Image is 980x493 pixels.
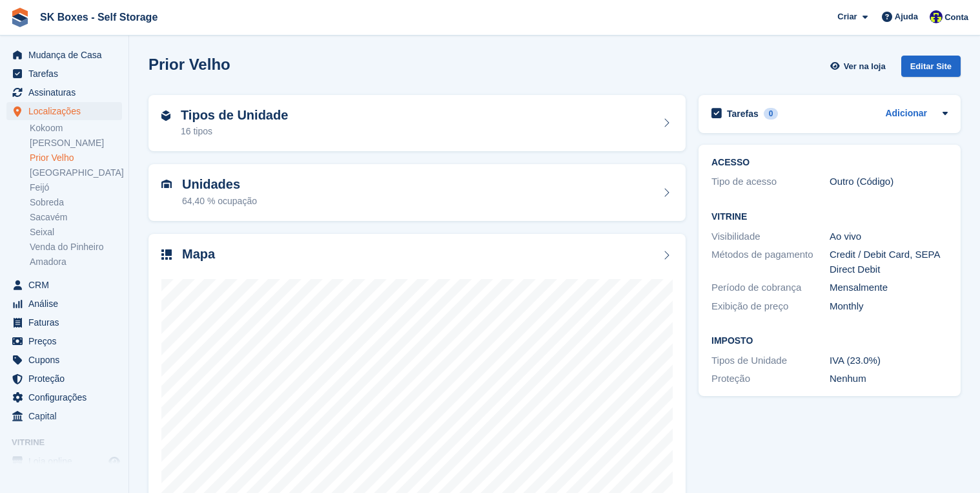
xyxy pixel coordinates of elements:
[830,299,948,314] div: Monthly
[28,276,106,294] span: CRM
[182,177,257,192] h2: Unidades
[28,65,106,83] span: Tarefas
[844,60,886,73] span: Ver na loja
[28,313,106,331] span: Faturas
[30,152,122,164] a: Prior Velho
[30,122,122,134] a: Kokoom
[30,226,122,238] a: Seixal
[12,436,128,449] span: Vitrine
[6,65,122,83] a: menu
[711,353,830,368] div: Tipos de Unidade
[828,56,890,77] a: Ver na loja
[28,351,106,369] span: Cupons
[28,332,106,350] span: Preços
[944,11,968,24] span: Conta
[148,95,686,152] a: Tipos de Unidade 16 tipos
[161,110,170,121] img: unit-type-icn-2b2737a686de81e16bb02015468b77c625bbabd49415b5ef34ead5e3b44a266d.svg
[711,158,948,168] h2: ACESSO
[181,108,288,123] h2: Tipos de Unidade
[6,351,122,369] a: menu
[6,388,122,406] a: menu
[711,280,830,295] div: Período de cobrança
[6,313,122,331] a: menu
[837,10,857,23] span: Criar
[830,247,948,277] div: Credit / Debit Card, SEPA Direct Debit
[161,249,172,260] img: map-icn-33ee37083ee616e46c38cad1a60f524a97daa1e2b2c8c0bc3eb3415660979fc1.svg
[764,108,779,120] div: 0
[30,211,122,224] a: Sacavém
[711,247,830,277] div: Métodos de pagamento
[28,46,106,64] span: Mudança de Casa
[830,174,948,189] div: Outro (Código)
[711,229,830,244] div: Visibilidade
[10,8,30,27] img: stora-icon-8386f47178a22dfd0bd8f6a31ec36ba5ce8667c1dd55bd0f319d3a0aa187defe.svg
[182,194,257,208] div: 64,40 % ocupação
[901,56,961,82] a: Editar Site
[830,372,948,386] div: Nenhum
[830,280,948,295] div: Mensalmente
[148,56,230,73] h2: Prior Velho
[28,102,106,120] span: Localizações
[711,372,830,386] div: Proteção
[6,370,122,388] a: menu
[28,388,106,406] span: Configurações
[30,196,122,209] a: Sobreda
[30,241,122,253] a: Venda do Pinheiro
[30,167,122,179] a: [GEOGRAPHIC_DATA]
[711,299,830,314] div: Exibição de preço
[161,180,172,189] img: unit-icn-7be61d7bf1b0ce9d3e12c5938cc71ed9869f7b940bace4675aadf7bd6d80202e.svg
[930,10,943,23] img: Rita Ferreira
[711,212,948,222] h2: Vitrine
[711,174,830,189] div: Tipo de acesso
[885,107,927,121] a: Adicionar
[830,229,948,244] div: Ao vivo
[6,295,122,313] a: menu
[28,452,106,470] span: Loja online
[30,182,122,194] a: Feijó
[28,370,106,388] span: Proteção
[830,353,948,368] div: IVA (23.0%)
[901,56,961,77] div: Editar Site
[28,407,106,425] span: Capital
[711,336,948,346] h2: Imposto
[181,125,288,138] div: 16 tipos
[6,332,122,350] a: menu
[727,108,759,120] h2: Tarefas
[30,256,122,268] a: Amadora
[6,276,122,294] a: menu
[28,83,106,101] span: Assinaturas
[148,164,686,221] a: Unidades 64,40 % ocupação
[182,247,215,262] h2: Mapa
[107,454,122,469] a: Loja de pré-visualização
[6,102,122,120] a: menu
[6,83,122,101] a: menu
[28,295,106,313] span: Análise
[35,6,163,28] a: SK Boxes - Self Storage
[6,407,122,425] a: menu
[895,10,918,23] span: Ajuda
[30,137,122,149] a: [PERSON_NAME]
[6,46,122,64] a: menu
[6,452,122,470] a: menu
